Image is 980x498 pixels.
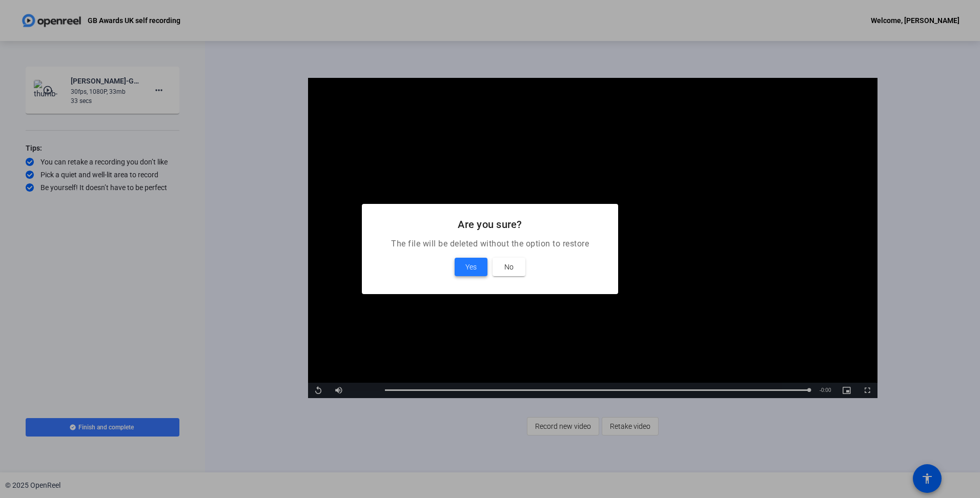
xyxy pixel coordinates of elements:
[455,258,487,276] button: Yes
[374,216,606,233] h2: Are you sure?
[504,261,514,273] span: No
[465,261,477,273] span: Yes
[493,258,525,276] button: No
[374,238,606,250] p: The file will be deleted without the option to restore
